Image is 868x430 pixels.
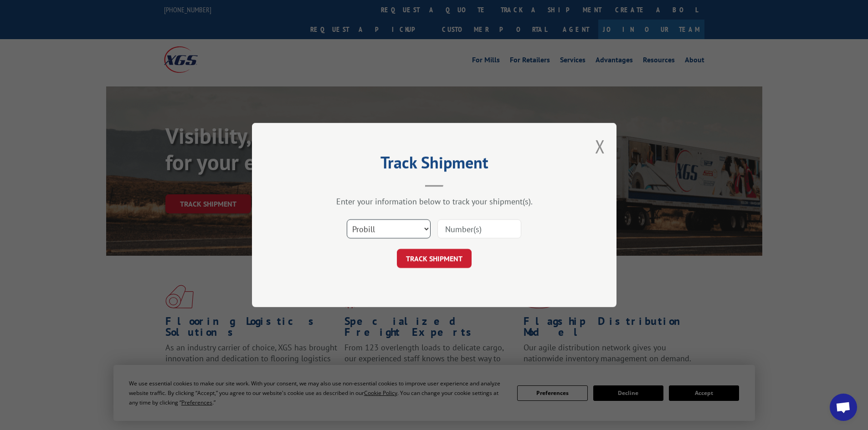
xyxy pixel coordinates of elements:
a: Open chat [830,394,857,421]
button: TRACK SHIPMENT [397,249,472,268]
div: Enter your information below to track your shipment(s). [298,196,571,207]
input: Number(s) [437,219,521,238]
button: Close modal [595,134,605,158]
h2: Track Shipment [298,156,571,173]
